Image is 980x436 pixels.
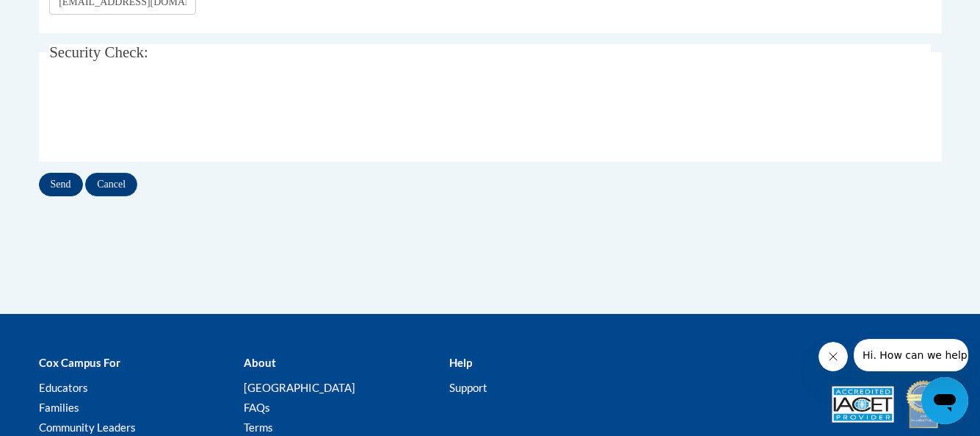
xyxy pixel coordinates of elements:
a: FAQs [244,401,270,414]
img: Accredited IACET® Provider [832,386,894,423]
a: Educators [39,381,88,394]
input: Send [39,173,83,196]
b: Cox Campus For [39,356,120,369]
a: Support [449,381,487,394]
iframe: Button to launch messaging window [921,377,968,424]
iframe: Close message [819,342,848,371]
img: IDA® Accredited [905,379,942,430]
b: Help [449,356,472,369]
span: Security Check: [49,43,148,61]
a: [GEOGRAPHIC_DATA] [244,381,355,394]
iframe: reCAPTCHA [49,86,272,143]
b: About [244,356,276,369]
iframe: Message from company [854,339,968,371]
a: Families [39,401,79,414]
span: Hi. How can we help? [9,10,119,22]
input: Cancel [85,173,137,196]
a: Terms [244,421,273,434]
a: Community Leaders [39,421,136,434]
